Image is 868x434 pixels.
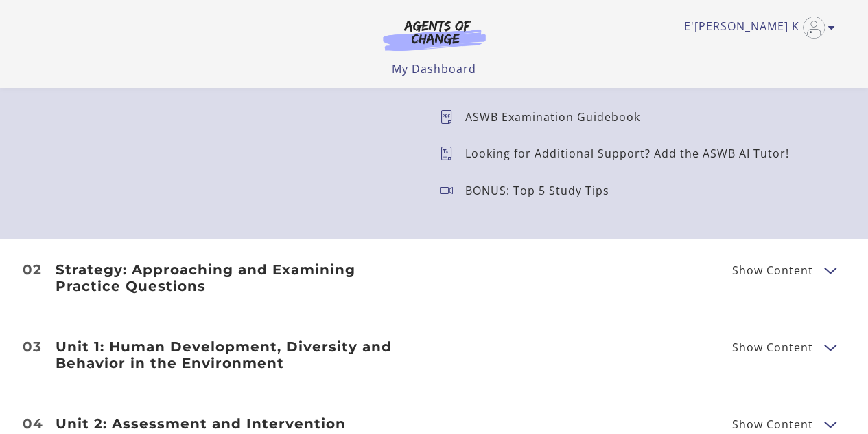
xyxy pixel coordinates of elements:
[23,263,42,276] span: 02
[465,111,651,122] p: ASWB Examination Guidebook
[824,261,835,279] button: Show Content
[732,265,813,276] span: Show Content
[824,338,835,356] button: Show Content
[368,19,500,51] img: Agents of Change Logo
[465,148,800,159] p: Looking for Additional Support? Add the ASWB AI Tutor!
[824,415,835,433] button: Show Content
[23,340,42,354] span: 03
[392,61,476,76] a: My Dashboard
[23,417,43,431] span: 04
[465,185,620,196] p: BONUS: Top 5 Study Tips
[56,338,418,371] h3: Unit 1: Human Development, Diversity and Behavior in the Environment
[732,342,813,353] span: Show Content
[56,261,418,294] h3: Strategy: Approaching and Examining Practice Questions
[732,419,813,430] span: Show Content
[684,17,828,39] a: Toggle menu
